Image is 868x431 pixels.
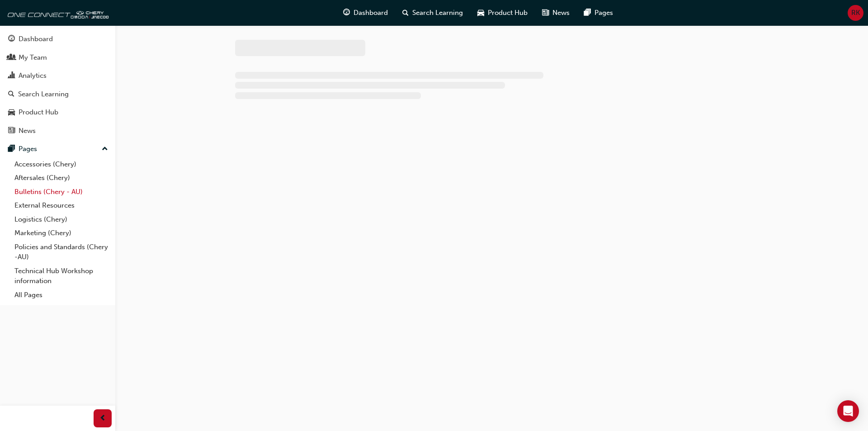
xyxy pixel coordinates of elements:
[851,8,860,18] span: RK
[19,126,36,136] div: News
[343,7,350,19] span: guage-icon
[336,4,395,22] a: guage-iconDashboard
[19,34,53,44] div: Dashboard
[412,8,463,18] span: Search Learning
[11,185,112,199] a: Bulletins (Chery - AU)
[354,8,388,18] span: Dashboard
[4,29,112,141] button: DashboardMy TeamAnalyticsSearch LearningProduct HubNews
[470,4,535,22] a: car-iconProduct Hub
[19,52,47,63] div: My Team
[552,8,570,18] span: News
[8,90,14,99] span: search-icon
[4,141,112,157] button: Pages
[584,7,591,19] span: pages-icon
[11,264,112,288] a: Technical Hub Workshop information
[19,107,58,118] div: Product Hub
[11,171,112,185] a: Aftersales (Chery)
[577,4,620,22] a: pages-iconPages
[4,86,112,103] a: Search Learning
[4,104,112,121] a: Product Hub
[488,8,528,18] span: Product Hub
[848,5,863,21] button: RK
[8,35,15,43] span: guage-icon
[8,127,15,135] span: news-icon
[19,71,47,81] div: Analytics
[4,31,112,47] a: Dashboard
[4,123,112,139] a: News
[594,8,613,18] span: Pages
[837,400,859,422] div: Open Intercom Messenger
[4,49,112,66] a: My Team
[395,4,470,22] a: search-iconSearch Learning
[542,7,549,19] span: news-icon
[19,144,37,154] div: Pages
[11,288,112,302] a: All Pages
[8,145,15,153] span: pages-icon
[102,143,108,155] span: up-icon
[477,7,484,19] span: car-icon
[5,4,108,22] img: oneconnect
[11,199,112,213] a: External Resources
[4,67,112,84] a: Analytics
[8,109,15,117] span: car-icon
[402,7,409,19] span: search-icon
[8,54,15,62] span: people-icon
[11,240,112,264] a: Policies and Standards (Chery -AU)
[11,213,112,227] a: Logistics (Chery)
[11,157,112,171] a: Accessories (Chery)
[99,413,106,424] span: prev-icon
[11,226,112,240] a: Marketing (Chery)
[18,89,69,99] div: Search Learning
[535,4,577,22] a: news-iconNews
[8,72,15,80] span: chart-icon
